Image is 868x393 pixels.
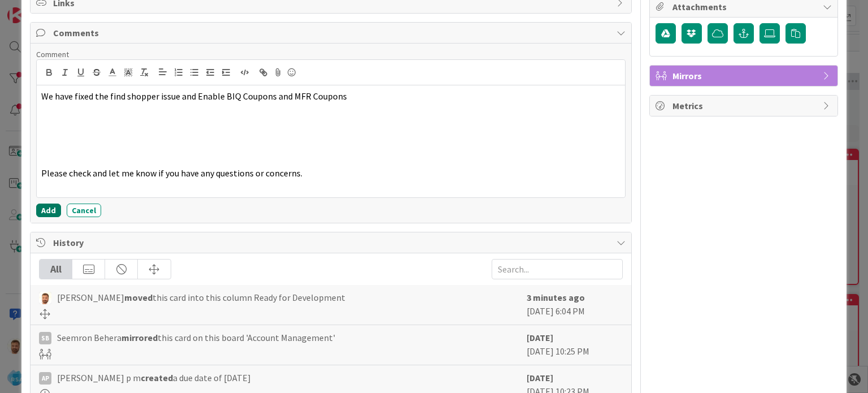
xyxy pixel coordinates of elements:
[527,292,585,303] b: 3 minutes ago
[527,331,623,359] div: [DATE] 10:25 PM
[57,331,335,344] span: Seemron Behera this card on this board 'Account Management'
[41,90,347,102] span: We have fixed the find shopper issue and Enable BIQ Coupons and MFR Coupons
[57,291,345,304] span: [PERSON_NAME] this card into this column Ready for Development
[527,332,553,343] b: [DATE]
[41,167,302,179] span: Please check and let me know if you have any questions or concerns.
[124,292,153,303] b: moved
[53,26,610,40] span: Comments
[53,236,610,249] span: History
[67,204,101,217] button: Cancel
[36,204,61,217] button: Add
[39,292,51,304] img: AS
[492,259,623,279] input: Search...
[39,332,51,344] div: SB
[121,332,158,343] b: mirrored
[527,291,623,319] div: [DATE] 6:04 PM
[527,372,553,383] b: [DATE]
[141,372,173,383] b: created
[39,372,51,385] div: Ap
[57,371,251,385] span: [PERSON_NAME] p m a due date of [DATE]
[672,99,817,113] span: Metrics
[36,49,69,59] span: Comment
[40,260,72,279] div: All
[672,69,817,83] span: Mirrors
